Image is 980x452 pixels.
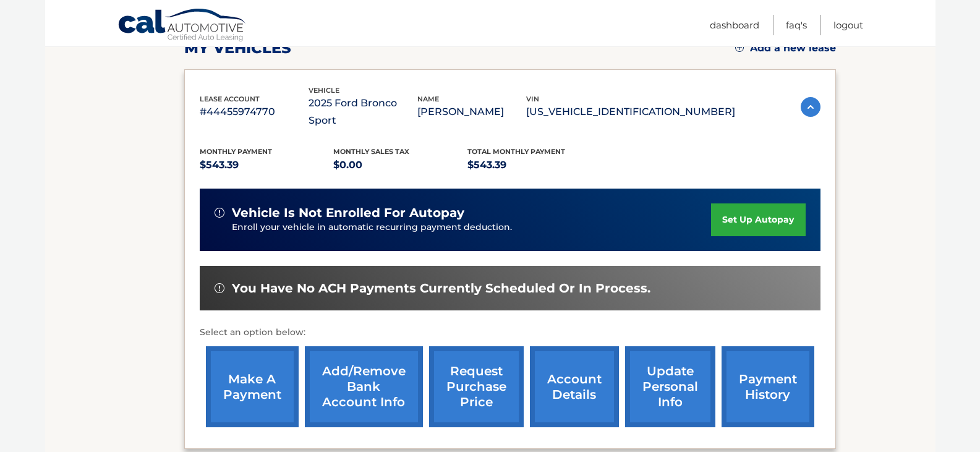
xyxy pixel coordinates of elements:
p: $0.00 [333,156,467,174]
p: $543.39 [200,156,334,174]
p: 2025 Ford Bronco Sport [309,95,417,129]
span: vehicle [309,86,339,95]
p: Enroll your vehicle in automatic recurring payment deduction. [232,221,712,234]
a: payment history [722,346,814,427]
a: Dashboard [710,15,759,35]
a: account details [530,346,619,427]
a: Add/Remove bank account info [305,346,423,427]
a: Logout [833,15,863,35]
span: Total Monthly Payment [467,147,565,156]
a: request purchase price [429,346,524,427]
p: [US_VEHICLE_IDENTIFICATION_NUMBER] [526,103,735,121]
a: Add a new lease [735,42,836,54]
p: #44455974770 [200,103,309,121]
span: vehicle is not enrolled for autopay [232,205,464,221]
a: FAQ's [786,15,807,35]
img: accordion-active.svg [801,97,820,117]
h2: my vehicles [184,39,291,58]
p: $543.39 [467,156,602,174]
span: name [417,95,439,103]
span: Monthly sales Tax [333,147,409,156]
img: alert-white.svg [215,283,224,293]
span: lease account [200,95,260,103]
img: add.svg [735,43,744,52]
span: vin [526,95,539,103]
a: set up autopay [711,203,805,236]
span: You have no ACH payments currently scheduled or in process. [232,281,650,296]
p: [PERSON_NAME] [417,103,526,121]
span: Monthly Payment [200,147,272,156]
a: Cal Automotive [117,8,247,44]
img: alert-white.svg [215,208,224,218]
p: Select an option below: [200,325,820,340]
a: update personal info [625,346,715,427]
a: make a payment [206,346,299,427]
